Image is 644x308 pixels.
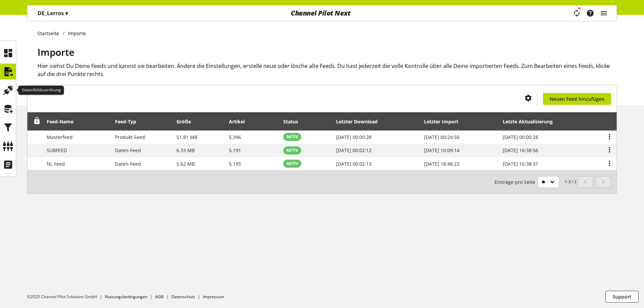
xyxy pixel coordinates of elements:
span: 6.33 MB [176,147,195,153]
span: Daten-Feed [115,161,141,167]
span: AKTIV [286,134,298,140]
span: Entsperren, um Zeilen neu anzuordnen [33,117,41,124]
div: Letzter Import [424,118,465,125]
span: AKTIV [286,147,298,153]
nav: main navigation [27,5,617,21]
div: Letzter Download [336,118,384,125]
span: Einträge pro Seite [495,179,538,186]
span: Importe [38,46,74,58]
span: [DATE] 18:48:22 [424,161,459,167]
span: [DATE] 16:38:56 [503,147,538,153]
div: Letzte Aktualisierung [503,118,559,125]
div: Datenfeldzuordnung [18,86,64,95]
span: 5.62 MB [176,161,195,167]
button: Support [605,291,639,303]
div: Größe [176,118,198,125]
span: Daten-Feed [115,147,141,153]
span: ▾ [65,9,68,17]
a: Neuen Feed hinzufügen [543,93,611,105]
span: [DATE] 10:09:14 [424,147,459,153]
p: DE_Lerros [38,9,68,17]
span: Produkt-Feed [115,134,145,140]
span: 5.195 [229,161,241,167]
span: 51.81 MB [176,134,197,140]
span: 5.396 [229,134,241,140]
span: Support [613,293,631,300]
span: Neuen Feed hinzufügen [550,95,604,102]
span: 5.191 [229,147,241,153]
span: SUBFEED [47,147,67,153]
span: [DATE] 00:24:50 [424,134,459,140]
h2: Hier siehst Du Deine Feeds und kannst sie bearbeiten. Ändere die Einstellungen, erstelle neue ode... [38,62,617,78]
div: Artikel [229,118,252,125]
small: 1-3 / 3 [495,176,576,188]
a: Impressum [203,294,224,300]
span: Masterfeed [47,134,73,140]
span: [DATE] 16:38:31 [503,161,538,167]
a: Startseite [38,30,63,37]
div: Feed-Typ [115,118,143,125]
a: AGB [155,294,164,300]
span: [DATE] 00:02:12 [336,147,372,153]
span: AKTIV [286,161,298,167]
span: [DATE] 00:00:28 [336,134,372,140]
span: [DATE] 00:02:13 [336,161,372,167]
span: NL Feed [47,161,65,167]
li: ©2025 Channel Pilot Solutions GmbH [27,294,105,300]
div: Status [283,118,305,125]
span: [DATE] 00:00:28 [503,134,538,140]
div: Feed-Name [47,118,80,125]
a: Nutzungsbedingungen [105,294,147,300]
a: Datenschutz [171,294,195,300]
div: Entsperren, um Zeilen neu anzuordnen [31,117,41,126]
